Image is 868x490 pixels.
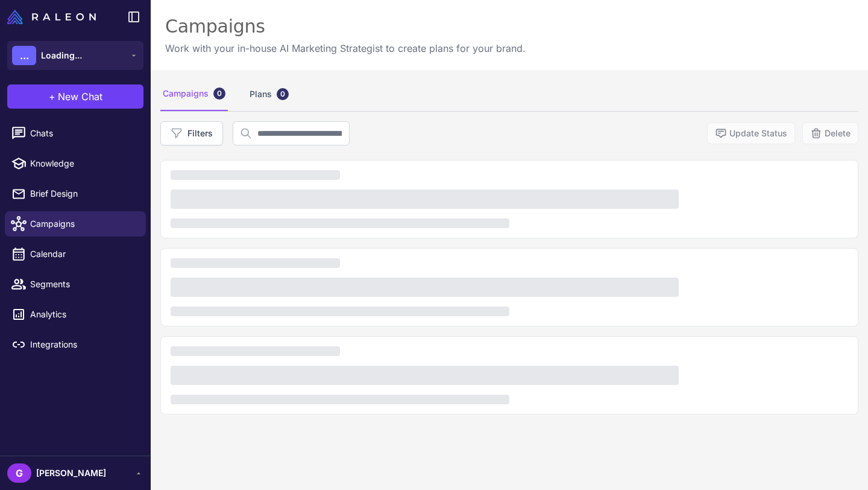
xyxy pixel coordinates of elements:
[160,121,223,145] button: Filters
[7,463,31,483] div: G
[30,217,136,231] span: Campaigns
[30,247,136,261] span: Calendar
[277,88,289,100] div: 0
[30,127,136,140] span: Chats
[247,77,291,111] div: Plans
[5,302,146,327] a: Analytics
[49,89,55,104] span: +
[30,338,136,351] span: Integrations
[160,77,228,111] div: Campaigns
[5,211,146,237] a: Campaigns
[165,41,526,56] p: Work with your in-house AI Marketing Strategist to create plans for your brand.
[36,466,106,480] span: [PERSON_NAME]
[5,241,146,267] a: Calendar
[165,14,526,39] div: Campaigns
[30,187,136,200] span: Brief Design
[5,272,146,297] a: Segments
[7,10,101,24] a: Raleon Logo
[41,49,82,62] span: Loading...
[30,157,136,170] span: Knowledge
[5,332,146,357] a: Integrations
[5,181,146,206] a: Brief Design
[12,46,36,65] div: ...
[5,121,146,146] a: Chats
[213,87,225,100] div: 0
[30,308,136,321] span: Analytics
[5,151,146,176] a: Knowledge
[30,278,136,291] span: Segments
[7,84,143,109] button: +New Chat
[707,122,795,144] button: Update Status
[802,122,858,144] button: Delete
[7,10,96,24] img: Raleon Logo
[58,89,102,104] span: New Chat
[7,41,143,70] button: ...Loading...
